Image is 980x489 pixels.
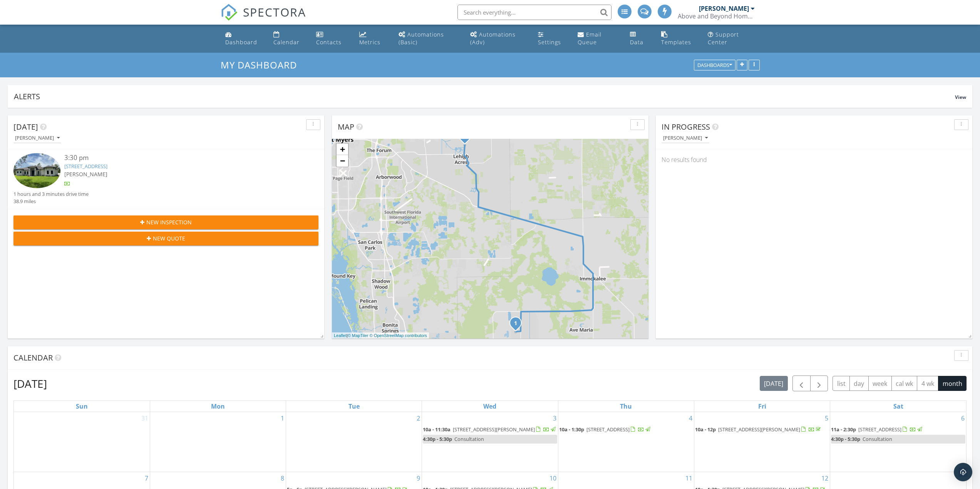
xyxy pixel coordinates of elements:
span: 10a - 12p [695,426,716,433]
a: Tuesday [347,401,361,412]
div: Settings [538,38,561,46]
a: Automations (Basic) [395,28,461,50]
a: 10a - 12p [STREET_ADDRESS][PERSON_NAME] [695,425,829,434]
span: [PERSON_NAME] [64,170,107,178]
button: [PERSON_NAME] [662,133,709,144]
a: © MapTiler [348,333,369,338]
span: 4:30p - 5:30p [423,436,452,442]
input: Search everything... [457,5,611,20]
div: | [332,332,429,339]
a: Go to September 10, 2025 [548,472,558,484]
span: [STREET_ADDRESS] [586,426,630,433]
button: Next month [810,376,828,391]
a: Contacts [313,28,350,50]
td: Go to September 6, 2025 [830,412,966,472]
a: Go to September 11, 2025 [684,472,694,484]
a: Zoom out [337,155,348,167]
a: Data [627,28,652,50]
a: Automations (Advanced) [467,28,529,50]
button: list [833,376,850,391]
a: Settings [535,28,568,50]
a: 3:30 pm [STREET_ADDRESS] [PERSON_NAME] 1 hours and 3 minutes drive time 38.9 miles [13,153,318,205]
span: [DATE] [13,122,38,132]
a: 10a - 11:30a [STREET_ADDRESS][PERSON_NAME] [423,426,557,433]
div: Alerts [14,91,955,102]
div: [PERSON_NAME] [15,135,60,141]
a: Go to September 9, 2025 [415,472,422,484]
div: [PERSON_NAME] [663,135,708,141]
button: Dashboards [694,60,735,71]
a: © OpenStreetMap contributors [370,333,427,338]
td: Go to September 3, 2025 [422,412,558,472]
td: Go to September 5, 2025 [694,412,830,472]
td: Go to August 31, 2025 [14,412,150,472]
div: [PERSON_NAME] [699,5,749,12]
button: 4 wk [917,376,938,391]
div: Dashboards [697,63,732,68]
a: 10a - 1:30p [STREET_ADDRESS] [559,425,693,434]
a: Metrics [356,28,389,50]
div: 1 hours and 3 minutes drive time [13,190,89,198]
div: Data [630,38,643,46]
div: Contacts [316,38,342,46]
span: Consultation [863,436,892,442]
a: Go to August 31, 2025 [140,412,150,424]
a: 11a - 2:30p [STREET_ADDRESS] [831,426,923,433]
button: day [849,376,869,391]
a: Monday [209,401,226,412]
a: 10a - 11:30a [STREET_ADDRESS][PERSON_NAME] [423,425,557,434]
div: Email Queue [578,31,601,46]
div: Support Center [708,31,739,46]
span: Map [338,122,354,132]
div: Automations (Basic) [399,31,444,46]
div: No results found [656,149,972,170]
a: Go to September 12, 2025 [820,472,830,484]
span: Calendar [13,352,53,363]
span: 10a - 11:30a [423,426,451,433]
button: [PERSON_NAME] [13,133,61,144]
a: Go to September 3, 2025 [551,412,558,424]
a: Go to September 8, 2025 [279,472,286,484]
div: 3:30 pm [64,153,293,163]
a: Saturday [892,401,905,412]
a: Go to September 5, 2025 [823,412,830,424]
span: [STREET_ADDRESS][PERSON_NAME] [453,426,535,433]
a: My Dashboard [221,58,303,71]
a: Wednesday [482,401,498,412]
button: cal wk [891,376,918,391]
button: Previous month [792,376,811,391]
img: The Best Home Inspection Software - Spectora [221,4,238,21]
div: Dashboard [225,38,257,46]
span: New Inspection [146,218,192,226]
a: Go to September 2, 2025 [415,412,422,424]
div: Above and Beyond Home Solutions, LLC [678,12,755,20]
button: New Quote [13,232,318,245]
a: SPECTORA [221,10,306,27]
span: [STREET_ADDRESS] [858,426,901,433]
td: Go to September 1, 2025 [150,412,286,472]
a: Thursday [618,401,633,412]
a: Friday [757,401,768,412]
a: Dashboard [222,28,264,50]
a: Sunday [74,401,89,412]
td: Go to September 4, 2025 [558,412,694,472]
button: month [938,376,967,391]
a: Calendar [270,28,307,50]
a: 10a - 1:30p [STREET_ADDRESS] [559,426,652,433]
a: Email Queue [575,28,621,50]
a: 11a - 2:30p [STREET_ADDRESS] [831,425,965,434]
h2: [DATE] [13,376,47,391]
div: 1002 W 9th Street, Lehigh Acres FL 33972 [465,136,469,140]
a: Go to September 6, 2025 [960,412,966,424]
span: Consultation [454,436,484,442]
span: In Progress [662,122,710,132]
button: New Inspection [13,215,318,229]
div: Metrics [359,38,380,46]
span: 10a - 1:30p [559,426,584,433]
i: 1 [514,321,517,326]
span: 4:30p - 5:30p [831,436,860,442]
a: Go to September 1, 2025 [279,412,286,424]
td: Go to September 2, 2025 [286,412,422,472]
a: 10a - 12p [STREET_ADDRESS][PERSON_NAME] [695,426,822,433]
a: Zoom in [337,144,348,155]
